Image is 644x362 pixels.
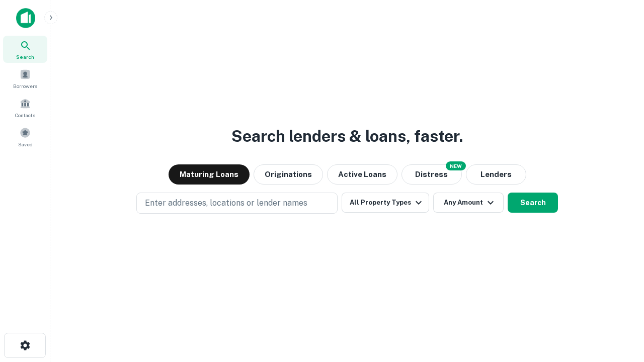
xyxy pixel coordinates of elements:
[401,164,462,185] button: Search distressed loans with lien and other non-mortgage details.
[169,164,250,185] button: Maturing Loans
[13,82,37,90] span: Borrowers
[231,124,463,148] h3: Search lenders & loans, faster.
[145,197,307,209] p: Enter addresses, locations or lender names
[446,161,466,170] div: NEW
[327,164,397,185] button: Active Loans
[433,193,504,213] button: Any Amount
[3,36,47,63] a: Search
[3,65,47,92] a: Borrowers
[136,193,338,214] button: Enter addresses, locations or lender names
[15,111,35,119] span: Contacts
[508,193,558,213] button: Search
[342,193,429,213] button: All Property Types
[3,94,47,121] a: Contacts
[594,282,644,330] iframe: Chat Widget
[16,8,35,28] img: capitalize-icon.png
[18,140,33,148] span: Saved
[16,53,34,61] span: Search
[466,164,526,185] button: Lenders
[254,164,323,185] button: Originations
[3,123,47,150] a: Saved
